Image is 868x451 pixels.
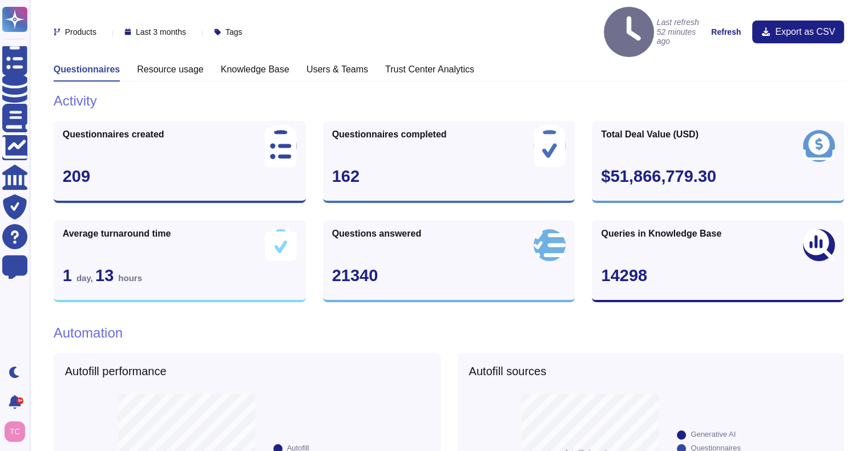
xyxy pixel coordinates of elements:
[332,267,566,284] div: 21340
[332,168,566,185] div: 162
[332,130,447,139] span: Questionnaires completed
[118,273,142,283] span: hours
[17,397,23,404] div: 9+
[775,27,835,36] span: Export as CSV
[76,273,95,283] span: day ,
[63,168,297,185] div: 209
[136,28,186,36] span: Last 3 months
[601,168,835,185] div: $51,866,779.30
[63,229,171,238] span: Average turnaround time
[63,130,164,139] span: Questionnaires created
[221,64,289,75] h3: Knowledge Base
[601,229,721,238] span: Queries in Knowledge Base
[54,64,120,75] h3: Questionnaires
[601,267,835,284] div: 14298
[225,28,243,36] span: Tags
[63,266,142,285] span: 1 13
[332,229,422,238] span: Questions answered
[306,64,368,75] h3: Users & Teams
[2,419,33,444] button: user
[137,64,204,75] h3: Resource usage
[54,93,845,109] h1: Activity
[601,130,698,139] span: Total Deal Value (USD)
[752,21,844,43] button: Export as CSV
[711,27,741,36] strong: Refresh
[604,7,706,57] h4: Last refresh 52 minutes ago
[65,364,429,378] h5: Autofill performance
[54,325,845,342] h1: Automation
[691,430,736,438] div: Generative AI
[469,364,833,378] h5: Autofill sources
[385,64,474,75] h3: Trust Center Analytics
[5,421,25,442] img: user
[65,28,96,36] span: Products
